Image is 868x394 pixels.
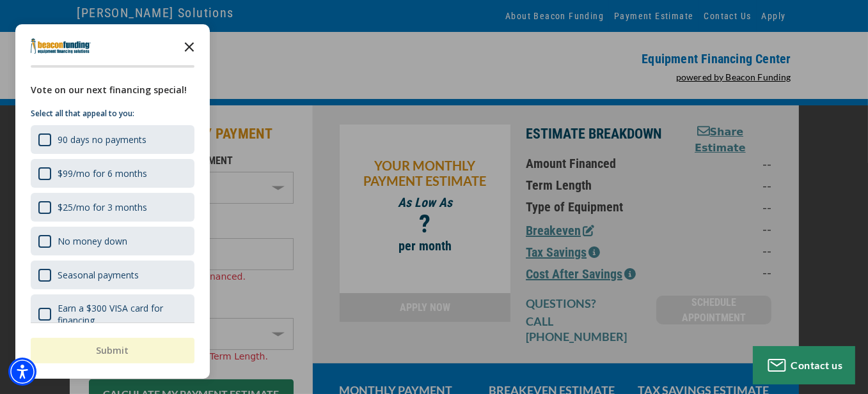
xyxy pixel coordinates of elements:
div: $25/mo for 3 months [58,201,147,213]
button: Submit [31,338,194,363]
div: 90 days no payments [31,125,194,154]
div: Vote on our next financing special! [31,83,194,97]
span: Contact us [791,359,843,371]
div: Accessibility Menu [8,358,36,386]
button: Contact us [753,346,855,384]
button: Close the survey [177,33,202,59]
p: Select all that appeal to you: [31,107,194,120]
div: No money down [58,235,127,247]
div: Seasonal payments [58,269,139,281]
div: Survey [15,24,210,379]
div: No money down [31,227,194,255]
div: $99/mo for 6 months [58,167,147,179]
div: 90 days no payments [58,133,146,146]
img: Company logo [31,38,91,54]
div: Earn a $300 VISA card for financing [58,302,187,326]
div: Earn a $300 VISA card for financing [31,294,194,334]
div: $25/mo for 3 months [31,193,194,222]
div: $99/mo for 6 months [31,159,194,188]
div: Seasonal payments [31,261,194,289]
